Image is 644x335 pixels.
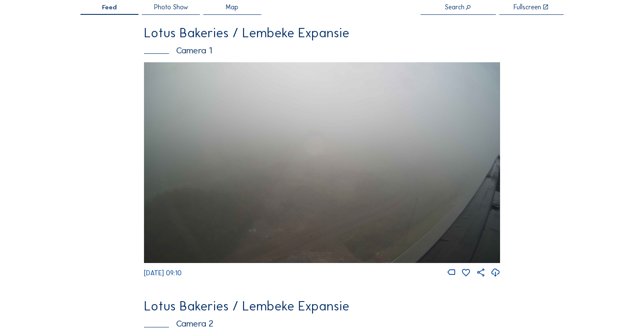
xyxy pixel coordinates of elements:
[144,319,500,328] div: Camera 2
[102,4,117,10] span: Feed
[144,300,500,313] div: Lotus Bakeries / Lembeke Expansie
[226,4,238,10] span: Map
[144,27,500,40] div: Lotus Bakeries / Lembeke Expansie
[154,4,188,10] span: Photo Show
[144,46,500,55] div: Camera 1
[144,62,500,263] img: Image
[514,4,541,10] div: Fullscreen
[144,269,182,277] span: [DATE] 09:10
